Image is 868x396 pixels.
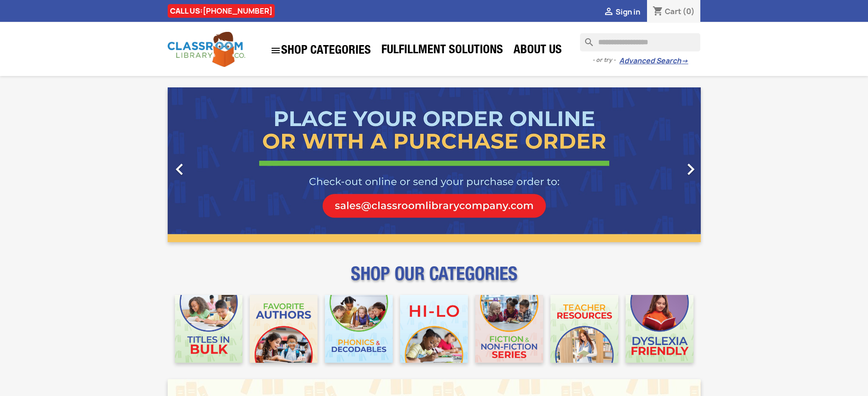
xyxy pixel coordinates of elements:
a: [PHONE_NUMBER] [203,6,272,16]
a:  Sign in [603,7,640,17]
span: Cart [665,6,681,16]
a: Advanced Search→ [619,56,688,66]
span: → [681,56,688,66]
img: CLC_Favorite_Authors_Mobile.jpg [250,295,318,363]
img: CLC_Dyslexia_Mobile.jpg [626,295,693,363]
a: About Us [509,42,566,60]
span: Sign in [616,7,640,17]
div: CALL US: [168,4,275,18]
img: CLC_HiLo_Mobile.jpg [400,295,468,363]
img: CLC_Phonics_And_Decodables_Mobile.jpg [325,295,393,363]
i:  [270,45,281,56]
i:  [603,7,614,18]
img: Classroom Library Company [168,32,245,67]
span: (0) [683,6,695,16]
img: CLC_Teacher_Resources_Mobile.jpg [550,295,618,363]
img: CLC_Bulk_Mobile.jpg [175,295,243,363]
a: Fulfillment Solutions [377,42,508,60]
span: - or try - [592,56,619,65]
a: Next [621,87,701,242]
ul: Carousel container [168,87,701,242]
i:  [168,158,191,181]
p: SHOP OUR CATEGORIES [168,271,701,288]
a: SHOP CATEGORIES [266,41,375,61]
img: CLC_Fiction_Nonfiction_Mobile.jpg [475,295,543,363]
a: Previous [168,87,248,242]
input: Search [580,33,700,51]
i: search [580,33,591,44]
i: shopping_cart [652,6,663,17]
i:  [679,158,702,181]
